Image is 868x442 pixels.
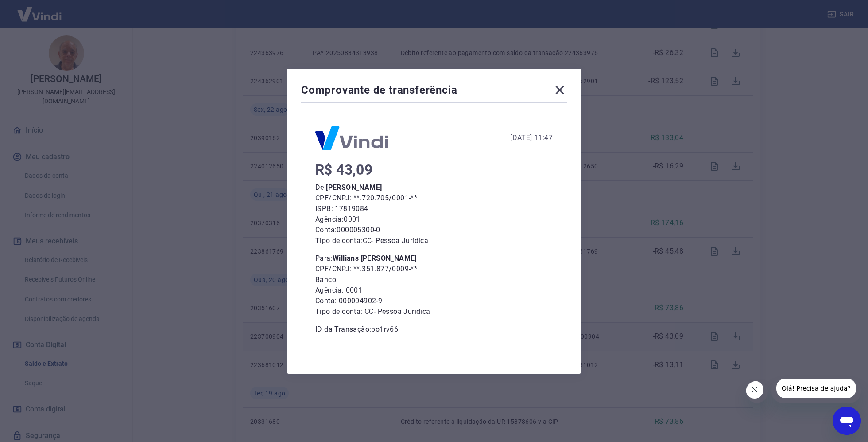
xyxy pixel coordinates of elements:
[333,254,417,262] b: Willians [PERSON_NAME]
[315,203,553,214] p: ISPB: 17819084
[315,253,553,264] p: Para:
[771,379,861,403] iframe: Mensagem da empresa
[315,285,553,296] p: Agência: 0001
[301,83,567,101] div: Comprovante de transferência
[315,214,553,225] p: Agência: 0001
[315,274,553,285] p: Banco:
[315,161,372,178] span: R$ 43,09
[315,324,553,335] p: ID da Transação: po1rv66
[510,133,553,143] div: [DATE] 11:47
[315,264,553,274] p: CPF/CNPJ: **.351.877/0009-**
[315,126,388,150] img: Logo
[315,306,553,317] p: Tipo de conta: CC - Pessoa Jurídica
[315,193,553,203] p: CPF/CNPJ: **.720.705/0001-**
[326,183,382,192] b: [PERSON_NAME]
[315,225,553,235] p: Conta: 000005300-0
[315,296,553,306] p: Conta: 000004902-9
[746,381,768,403] iframe: Fechar mensagem
[315,235,553,246] p: Tipo de conta: CC - Pessoa Jurídica
[833,407,861,435] iframe: Botão para abrir a janela de mensagens
[315,182,553,193] p: De:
